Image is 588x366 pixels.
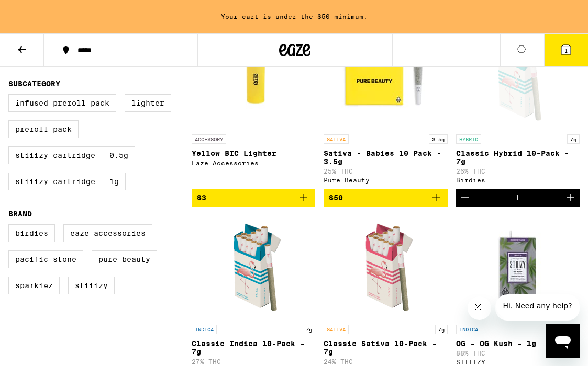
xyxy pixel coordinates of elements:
[8,210,32,218] legend: Brand
[8,79,60,88] legend: Subcategory
[333,25,438,129] img: Pure Beauty - Sativa - Babies 10 Pack - 3.5g
[324,358,447,365] p: 24% THC
[197,193,206,202] span: $3
[324,168,447,175] p: 25% THC
[8,173,126,190] label: STIIIZY Cartridge - 1g
[125,94,171,112] label: Lighter
[456,325,481,334] p: INDICA
[8,250,83,268] label: Pacific Stone
[213,25,294,129] img: Eaze Accessories - Yellow BIC Lighter
[192,149,315,157] p: Yellow BIC Lighter
[8,94,116,112] label: Infused Preroll Pack
[63,224,152,242] label: Eaze Accessories
[192,339,315,356] p: Classic Indica 10-Pack - 7g
[324,325,349,334] p: SATIVA
[465,215,570,319] img: STIIIZY - OG - OG Kush - 1g
[544,34,588,66] button: 1
[8,224,55,242] label: Birdies
[546,324,580,358] iframe: Button to launch messaging window
[456,350,580,357] p: 88% THC
[456,149,580,166] p: Classic Hybrid 10-Pack - 7g
[8,120,79,138] label: Preroll Pack
[456,339,580,348] p: OG - OG Kush - 1g
[68,277,115,294] label: STIIIZY
[456,189,474,207] button: Decrement
[192,189,315,207] button: Add to bag
[456,25,580,189] a: Open page for Classic Hybrid 10-Pack - 7g from Birdies
[456,134,481,144] p: HYBRID
[201,215,306,319] img: Birdies - Classic Indica 10-Pack - 7g
[192,325,217,334] p: INDICA
[456,168,580,175] p: 26% THC
[567,134,580,144] p: 7g
[515,193,520,202] div: 1
[562,189,580,207] button: Increment
[192,25,315,189] a: Open page for Yellow BIC Lighter from Eaze Accessories
[564,48,568,54] span: 1
[324,134,349,144] p: SATIVA
[92,250,157,268] label: Pure Beauty
[495,294,580,321] iframe: Message from company
[333,215,438,319] img: Birdies - Classic Sativa 10-Pack - 7g
[192,134,226,144] p: ACCESSORY
[429,134,448,144] p: 3.5g
[192,358,315,365] p: 27% THC
[456,177,580,184] div: Birdies
[324,149,447,166] p: Sativa - Babies 10 Pack - 3.5g
[435,325,448,334] p: 7g
[192,159,315,166] div: Eaze Accessories
[468,296,491,320] iframe: Close message
[8,277,60,294] label: Sparkiez
[324,339,447,356] p: Classic Sativa 10-Pack - 7g
[303,325,315,334] p: 7g
[456,359,580,365] div: STIIIZY
[8,146,135,164] label: STIIIZY Cartridge - 0.5g
[329,193,343,202] span: $50
[324,189,447,207] button: Add to bag
[324,177,447,184] div: Pure Beauty
[324,25,447,189] a: Open page for Sativa - Babies 10 Pack - 3.5g from Pure Beauty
